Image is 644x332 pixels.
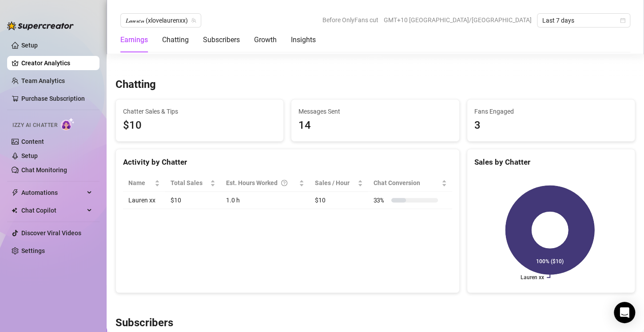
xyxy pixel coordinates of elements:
span: Automations [21,186,84,200]
a: Discover Viral Videos [21,229,81,237]
div: 3 [474,117,628,134]
span: 𝐿𝒶𝓊𝓇𝑒𝓃 (xlovelaurenxx) [126,14,196,27]
span: Name [128,178,153,188]
span: thunderbolt [12,189,19,196]
div: Insights [291,35,316,45]
span: GMT+10 [GEOGRAPHIC_DATA]/[GEOGRAPHIC_DATA] [384,13,532,27]
div: Earnings [120,35,148,45]
div: Open Intercom Messenger [614,302,635,323]
a: Team Analytics [21,77,65,84]
a: Purchase Subscription [21,91,92,106]
span: Chat Copilot [21,203,84,217]
th: Total Sales [165,174,221,192]
div: Subscribers [203,35,240,45]
a: Settings [21,247,45,254]
img: Chat Copilot [12,207,17,213]
span: Before OnlyFans cut [322,13,378,27]
td: $10 [165,192,221,209]
span: team [191,18,196,23]
h3: Subscribers [115,316,173,330]
span: Sales / Hour [315,178,356,188]
img: AI Chatter [61,118,75,130]
th: Name [123,174,165,192]
a: Setup [21,152,38,159]
div: Est. Hours Worked [226,178,297,188]
text: Lauren xx [521,274,544,281]
span: Izzy AI Chatter [12,121,57,130]
a: Content [21,138,44,145]
h3: Chatting [115,78,156,92]
div: Activity by Chatter [123,156,452,168]
img: logo-BBDzfeDw.svg [7,21,74,30]
div: Chatting [162,35,189,45]
span: Total Sales [171,178,208,188]
span: Fans Engaged [474,107,628,116]
div: Growth [254,35,277,45]
span: Messages Sent [298,107,452,116]
th: Chat Conversion [368,174,452,192]
span: 33 % [374,195,388,205]
span: Last 7 days [542,14,625,27]
span: $10 [123,117,276,134]
span: Chat Conversion [374,178,440,188]
td: 1.0 h [221,192,309,209]
a: Chat Monitoring [21,166,67,174]
a: Creator Analytics [21,56,92,70]
span: question-circle [281,178,287,188]
span: Chatter Sales & Tips [123,107,276,116]
span: calendar [620,18,625,23]
td: Lauren xx [123,192,165,209]
th: Sales / Hour [310,174,368,192]
a: Setup [21,42,38,49]
div: 14 [298,117,452,134]
td: $10 [310,192,368,209]
div: Sales by Chatter [474,156,628,168]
